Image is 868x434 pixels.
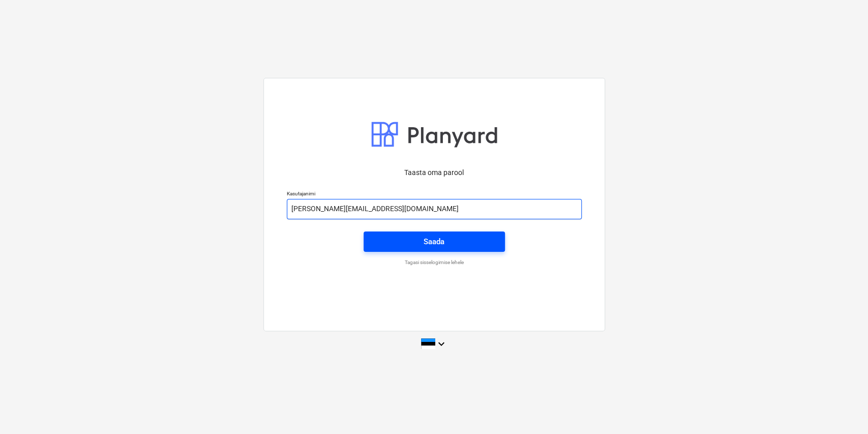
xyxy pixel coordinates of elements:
input: Kasutajanimi [287,199,582,219]
p: Taasta oma parool [287,167,582,178]
i: keyboard_arrow_down [435,338,447,350]
div: Saada [424,235,444,248]
button: Saada [364,232,505,252]
p: Kasutajanimi [287,190,582,199]
a: Tagasi sisselogimise lehele [282,259,587,266]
